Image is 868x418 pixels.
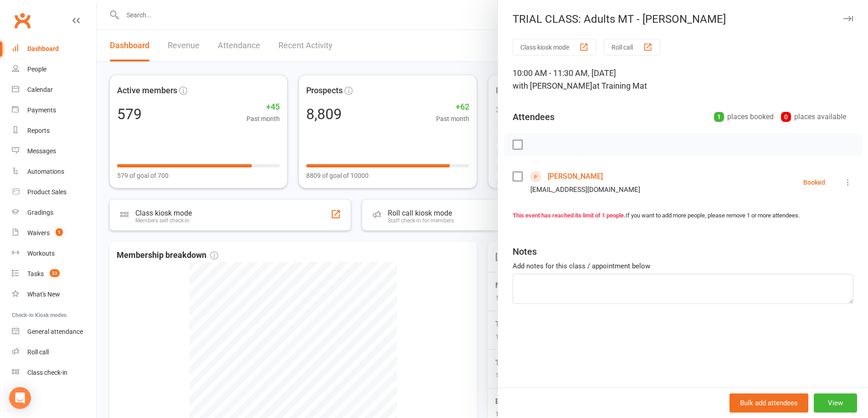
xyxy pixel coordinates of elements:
div: 1 [714,112,724,122]
div: Roll call [27,348,49,356]
strong: This event has reached its limit of 1 people. [513,212,626,219]
button: Bulk add attendees [729,393,808,413]
a: General attendance kiosk mode [12,322,96,342]
a: Roll call [12,342,96,363]
div: General attendance [27,328,83,335]
div: Gradings [27,209,53,216]
div: Messages [27,147,56,155]
a: Waivers 1 [12,223,96,243]
span: 1 [56,228,63,236]
div: places booked [714,111,774,123]
div: Calendar [27,86,53,93]
button: Class kiosk mode [513,39,596,55]
a: Gradings [12,202,96,223]
div: Automations [27,168,64,175]
div: Open Intercom Messenger [9,387,31,409]
a: Clubworx [11,9,34,32]
div: People [27,65,46,73]
a: [PERSON_NAME] [548,169,603,184]
div: places available [781,111,846,123]
a: Payments [12,100,96,121]
div: Payments [27,106,56,114]
div: 10:00 AM - 11:30 AM, [DATE] [513,67,853,92]
a: Dashboard [12,39,96,59]
a: Messages [12,141,96,161]
div: Notes [513,245,537,258]
a: Automations [12,161,96,182]
div: Waivers [27,229,50,237]
a: Class kiosk mode [12,363,96,383]
div: Reports [27,127,50,134]
span: at Training Mat [592,81,647,91]
a: What's New [12,284,96,305]
button: View [814,393,857,413]
div: TRIAL CLASS: Adults MT - [PERSON_NAME] [498,13,868,25]
a: Tasks 23 [12,264,96,284]
a: Reports [12,121,96,141]
div: Attendees [513,111,555,123]
div: Workouts [27,250,55,257]
a: People [12,59,96,80]
button: Roll call [604,39,660,55]
a: Workouts [12,243,96,264]
div: Tasks [27,270,44,277]
div: Booked [803,179,825,186]
div: 0 [781,112,791,122]
div: Product Sales [27,188,67,196]
div: Class check-in [27,369,67,376]
div: Dashboard [27,45,59,52]
span: 23 [50,269,60,277]
div: If you want to add more people, please remove 1 or more attendees. [513,211,853,221]
a: Product Sales [12,182,96,202]
div: What's New [27,291,60,298]
div: Add notes for this class / appointment below [513,261,853,272]
span: with [PERSON_NAME] [513,81,592,91]
a: Calendar [12,80,96,100]
div: [EMAIL_ADDRESS][DOMAIN_NAME] [530,184,640,196]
